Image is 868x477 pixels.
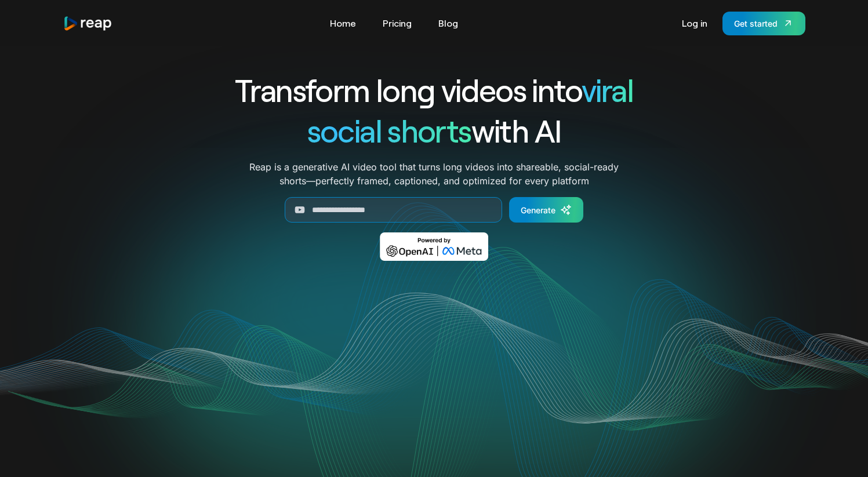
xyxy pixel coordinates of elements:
[722,12,805,35] a: Get started
[193,70,675,110] h1: Transform long videos into
[734,17,778,30] div: Get started
[377,14,417,32] a: Pricing
[193,110,675,151] h1: with AI
[249,160,619,188] p: Reap is a generative AI video tool that turns long videos into shareable, social-ready shorts—per...
[63,16,113,31] a: home
[307,111,471,149] span: social shorts
[582,71,633,108] span: viral
[509,197,583,223] a: Generate
[521,204,555,216] div: Generate
[380,232,488,261] img: Powered by OpenAI & Meta
[193,197,675,223] form: Generate Form
[433,14,464,32] a: Blog
[676,14,713,32] a: Log in
[324,14,362,32] a: Home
